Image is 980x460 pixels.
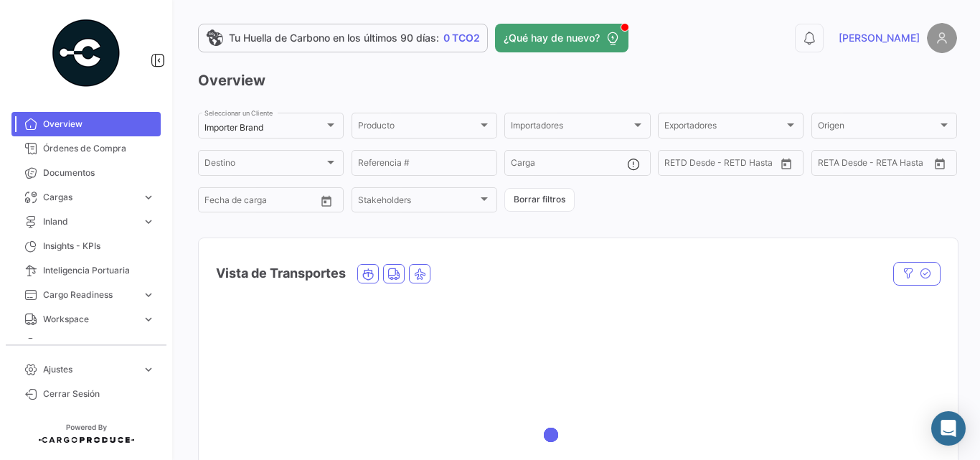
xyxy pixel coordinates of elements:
[43,264,155,277] span: Inteligencia Portuaria
[929,153,951,174] button: Open calendar
[43,118,155,131] span: Overview
[504,188,575,212] button: Borrar filtros
[43,215,136,228] span: Inland
[142,288,155,301] span: expand_more
[664,160,690,170] input: Desde
[240,197,293,207] input: Hasta
[11,112,161,136] a: Overview
[927,23,957,53] img: placeholder-user.png
[358,197,478,207] span: Stakeholders
[11,234,161,258] a: Insights - KPIs
[818,160,844,170] input: Desde
[43,313,136,326] span: Workspace
[495,24,628,52] button: ¿Qué hay de nuevo?
[11,136,161,161] a: Órdenes de Compra
[854,160,907,170] input: Hasta
[839,31,920,45] span: [PERSON_NAME]
[204,197,230,207] input: Desde
[43,240,155,253] span: Insights - KPIs
[443,31,480,45] span: 0 TCO2
[142,191,155,204] span: expand_more
[43,166,155,179] span: Documentos
[700,160,753,170] input: Hasta
[931,411,966,446] div: Abrir Intercom Messenger
[316,190,337,212] button: Open calendar
[384,265,404,283] button: Land
[43,337,155,350] span: Programas
[229,31,439,45] span: Tu Huella de Carbono en los últimos 90 días:
[358,123,478,133] span: Producto
[11,161,161,185] a: Documentos
[11,332,161,356] a: Programas
[142,363,155,376] span: expand_more
[410,265,430,283] button: Air
[43,142,155,155] span: Órdenes de Compra
[11,258,161,283] a: Inteligencia Portuaria
[198,70,957,90] h3: Overview
[358,265,378,283] button: Ocean
[43,191,136,204] span: Cargas
[664,123,784,133] span: Exportadores
[50,17,122,89] img: powered-by.png
[204,122,263,133] mat-select-trigger: Importer Brand
[204,160,324,170] span: Destino
[198,24,488,52] a: Tu Huella de Carbono en los últimos 90 días:0 TCO2
[142,215,155,228] span: expand_more
[216,263,346,283] h4: Vista de Transportes
[504,31,600,45] span: ¿Qué hay de nuevo?
[142,313,155,326] span: expand_more
[511,123,631,133] span: Importadores
[818,123,938,133] span: Origen
[776,153,797,174] button: Open calendar
[43,363,136,376] span: Ajustes
[43,388,155,400] span: Cerrar Sesión
[43,288,136,301] span: Cargo Readiness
